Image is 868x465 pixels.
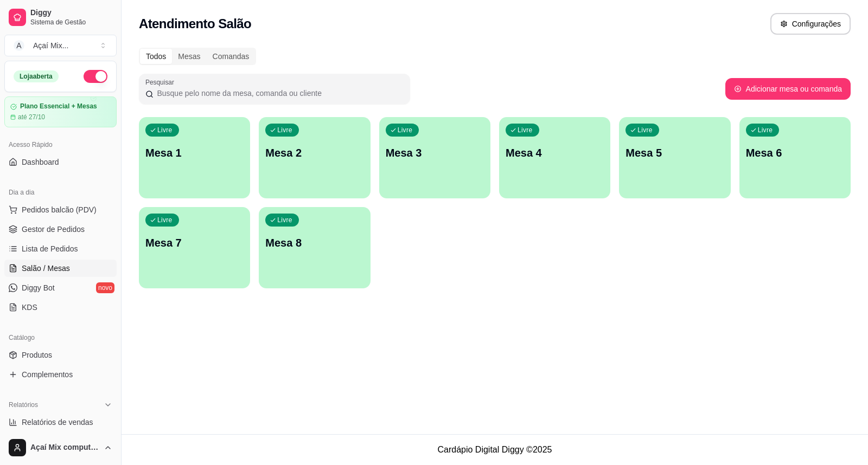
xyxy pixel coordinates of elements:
[207,49,256,64] div: Comandas
[139,15,251,33] h2: Atendimento Salão
[22,282,55,293] span: Diggy Bot
[398,126,413,134] p: Livre
[619,117,730,198] button: LivreMesa 5
[4,201,117,218] button: Pedidos balcão (PDV)
[20,102,97,111] article: Plano Essencial + Mesas
[22,417,93,428] span: Relatórios de vendas
[139,117,250,198] button: LivreMesa 1
[4,260,117,277] a: Salão / Mesas
[277,216,292,224] p: Livre
[518,126,533,134] p: Livre
[30,18,112,27] span: Sistema de Gestão
[122,434,868,465] footer: Cardápio Digital Diggy © 2025
[30,443,99,453] span: Açaí Mix computador
[277,126,292,134] p: Livre
[22,204,97,215] span: Pedidos balcão (PDV)
[4,329,117,346] div: Catálogo
[4,221,117,238] a: Gestor de Pedidos
[4,184,117,201] div: Dia a dia
[4,153,117,171] a: Dashboard
[499,117,610,198] button: LivreMesa 4
[725,78,851,100] button: Adicionar mesa ou comanda
[770,13,851,35] button: Configurações
[22,302,37,313] span: KDS
[157,126,173,134] p: Livre
[4,136,117,153] div: Acesso Rápido
[84,70,107,83] button: Alterar Status
[259,207,370,288] button: LivreMesa 8
[145,235,244,250] p: Mesa 7
[172,49,206,64] div: Mesas
[139,207,250,288] button: LivreMesa 7
[265,235,363,250] p: Mesa 8
[4,35,117,56] button: Select a team
[4,279,117,296] a: Diggy Botnovo
[9,401,38,409] span: Relatórios
[4,435,117,461] button: Açaí Mix computador
[4,366,117,383] a: Complementos
[18,113,45,121] article: até 27/10
[4,346,117,364] a: Produtos
[14,40,24,51] span: A
[22,350,52,360] span: Produtos
[30,8,112,18] span: Diggy
[154,88,404,99] input: Pesquisar
[14,70,59,82] div: Loja aberta
[4,414,117,431] a: Relatórios de vendas
[22,369,73,380] span: Complementos
[758,126,773,134] p: Livre
[506,145,604,160] p: Mesa 4
[22,224,85,235] span: Gestor de Pedidos
[22,243,78,254] span: Lista de Pedidos
[33,40,68,51] div: Açaí Mix ...
[157,216,173,224] p: Livre
[626,145,724,160] p: Mesa 5
[4,240,117,257] a: Lista de Pedidos
[265,145,363,160] p: Mesa 2
[386,145,484,160] p: Mesa 3
[22,263,70,274] span: Salão / Mesas
[379,117,490,198] button: LivreMesa 3
[637,126,653,134] p: Livre
[145,77,178,87] label: Pesquisar
[4,96,117,127] a: Plano Essencial + Mesasaté 27/10
[259,117,370,198] button: LivreMesa 2
[4,299,117,316] a: KDS
[22,157,59,167] span: Dashboard
[739,117,851,198] button: LivreMesa 6
[140,49,172,64] div: Todos
[145,145,244,160] p: Mesa 1
[4,4,117,30] a: DiggySistema de Gestão
[746,145,844,160] p: Mesa 6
